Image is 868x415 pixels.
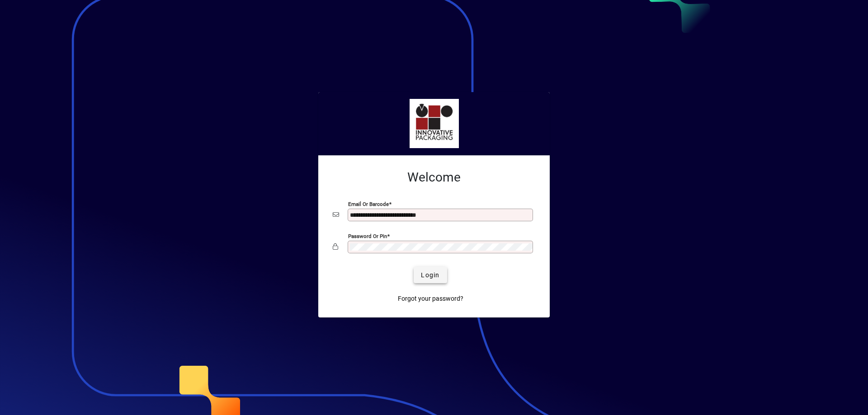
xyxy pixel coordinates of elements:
span: Forgot your password? [398,294,463,303]
mat-label: Email or Barcode [348,201,389,207]
a: Forgot your password? [394,290,467,307]
span: Login [421,270,439,280]
button: Login [414,267,447,283]
h2: Welcome [333,170,535,185]
mat-label: Password or Pin [348,233,387,239]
